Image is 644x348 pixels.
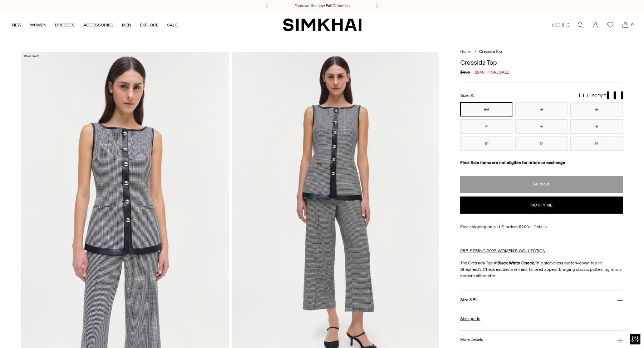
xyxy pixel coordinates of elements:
[55,17,75,33] a: DRESSES
[295,3,350,9] a: Discover the new Fall Collection
[460,197,623,214] button: Notify me
[515,136,567,151] button: 12
[30,17,46,33] a: WOMEN
[479,49,502,54] span: Cressida Top
[460,49,623,55] nav: breadcrumbs
[475,69,485,75] span: $248
[283,18,362,32] a: SIMKHAI
[570,136,623,151] button: 14
[460,69,470,75] s: $495
[460,92,475,99] label: Size:
[167,17,178,33] a: SALE
[460,59,623,66] h1: Cressida Top
[460,260,623,279] p: The Cressida Top in This sleeveless button-down top in Shepherd's Check exudes a refined, tailore...
[460,337,483,342] h3: More Details
[552,17,571,33] button: USD $
[12,17,21,33] a: NEW
[497,260,535,265] strong: Black White Check.
[570,102,623,116] button: 2
[515,119,567,134] button: 6
[534,224,547,230] a: Details
[460,160,566,165] strong: Final Sale items are not eligible for return or exchange.
[573,18,588,32] a: Open search modal
[460,136,512,151] button: 10
[470,93,475,98] span: 00
[629,21,635,28] span: 0
[140,17,158,33] a: EXPLORE
[460,298,477,302] h3: Size & Fit
[475,49,476,55] div: /
[122,17,131,33] a: MEN
[460,119,512,134] button: 4
[460,49,471,54] a: Home
[460,224,623,230] div: Free shipping on all US orders $200+
[83,17,113,33] a: ACCESSORIES
[570,119,623,134] button: 8
[618,18,633,32] a: Open cart modal
[588,18,603,32] a: Go to the account page
[515,102,567,116] button: 0
[603,18,618,32] a: Wishlist
[460,291,623,309] button: Size & Fit
[460,248,546,253] a: PRE-SPRING 2025 WOMEN'S COLLECTION
[460,102,512,116] button: 00
[460,315,480,322] a: Size guide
